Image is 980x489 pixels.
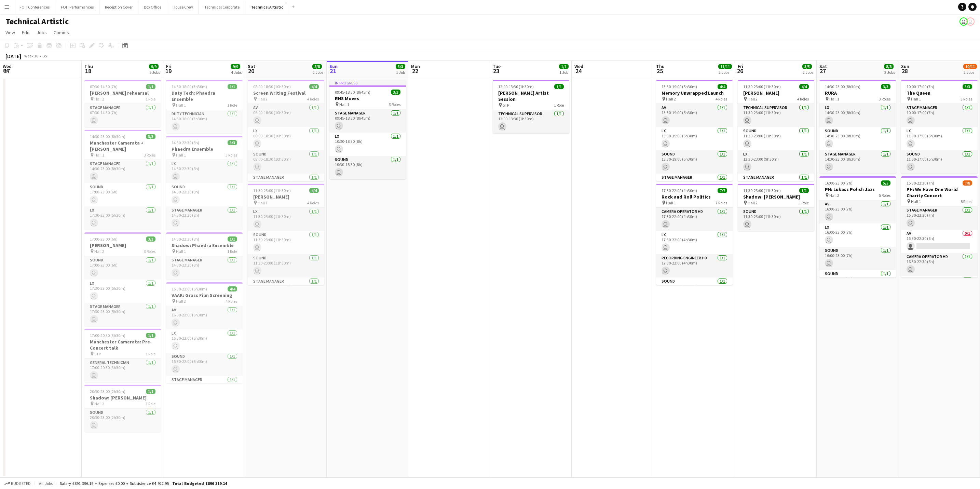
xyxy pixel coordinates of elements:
app-job-card: 12:00-13:30 (1h30m)1/1[PERSON_NAME] Artist Session STP1 RoleTechnical Supervisor1/112:00-13:30 (1... [493,80,569,133]
app-card-role: Stage Manager1/108:00-18:30 (10h30m) [248,174,324,197]
span: Hall 1 [176,103,186,108]
span: 28 [900,67,909,75]
app-card-role: Camera Operator HD1/116:30-22:30 (6h) [901,253,978,276]
app-card-role: Sound1/116:00-23:00 (7h) [819,270,896,293]
div: 11:30-23:00 (11h30m)4/4[PERSON_NAME] Hall 14 RolesLX1/111:30-23:00 (11h30m) Sound1/111:30-23:00 (... [248,184,324,285]
div: 1 Job [396,70,405,75]
app-card-role: Sound1/111:30-23:00 (11h30m) [248,231,324,254]
span: Hall 2 [94,401,104,406]
app-card-role: LX1/108:00-18:30 (10h30m) [248,127,324,150]
span: 8/8 [312,64,322,69]
app-card-role: LX1/116:00-23:00 (7h) [819,223,896,247]
span: Hall 1 [176,152,186,158]
app-card-role: Stage Manager1/114:30-22:30 (8h) [166,256,243,280]
app-job-card: 17:00-20:30 (3h30m)1/1Manchester Camerata: Pre-Concert talk STP1 RoleGeneral Technician1/117:00-2... [84,329,161,382]
span: Hall 2 [176,299,186,304]
app-job-card: 16:30-22:00 (5h30m)4/4VAAK: Grass Film Screening Hall 24 RolesAV1/116:30-22:00 (5h30m) LX1/116:30... [166,282,243,383]
span: Comms [54,29,69,36]
app-card-role: Sound1/111:30-23:00 (11h30m) [248,254,324,277]
app-card-role: LX1/117:30-23:00 (5h30m) [84,280,161,303]
app-card-role: LX1/111:30-17:00 (5h30m) [901,127,978,150]
span: 21 [328,67,338,75]
span: Sat [248,63,255,69]
span: Total Budgeted £896 319.14 [172,481,227,486]
div: 17:00-23:00 (6h)3/3[PERSON_NAME] Hall 23 RolesSound1/117:00-23:00 (6h) LX1/117:30-23:00 (5h30m) S... [84,232,161,326]
app-card-role: LX1/116:30-22:00 (5h30m) [166,329,243,353]
h3: Duty Tech: Phaedra Ensemble [166,90,243,102]
span: 7/7 [718,188,727,193]
span: Hall 2 [94,249,104,254]
div: 15:30-22:30 (7h)7/8PH: We Have One World Charity Concert Hall 18 RolesStage Manager1/115:30-22:30... [901,176,978,277]
app-card-role: Stage Manager1/115:30-22:30 (7h) [901,206,978,230]
span: 1 Role [554,103,564,108]
span: 4 Roles [307,200,319,205]
a: Jobs [34,28,50,37]
span: 4/4 [718,84,727,89]
span: 3 Roles [879,96,890,101]
span: 13:30-19:00 (5h30m) [662,84,697,89]
app-card-role: Stage Manager1/113:30-19:00 (5h30m) [656,174,733,197]
app-job-card: 14:30-22:30 (8h)3/3Phaedra Ensemble Hall 13 RolesLX1/114:30-22:30 (8h) Sound1/114:30-22:30 (8h) S... [166,136,243,230]
app-card-role: AV1/113:30-19:00 (5h30m) [656,104,733,127]
span: 09:45-18:30 (8h45m) [335,90,370,95]
app-card-role: Stage Manager1/111:30-23:00 (11h30m) [248,277,324,301]
app-card-role: Sound1/117:30-22:00 (4h30m) [656,277,733,301]
app-card-role: AV1/116:00-23:00 (7h) [819,200,896,223]
app-job-card: 14:30-18:00 (3h30m)1/1Duty Tech: Phaedra Ensemble Hall 11 RoleDuty Technician1/114:30-18:00 (3h30m) [166,80,243,133]
button: Budgeted [3,480,32,487]
h3: [PERSON_NAME] [248,194,324,200]
span: All jobs [38,481,54,486]
app-card-role: Sound1/113:30-19:00 (5h30m) [656,150,733,174]
span: 1/1 [228,236,237,242]
span: View [5,29,15,36]
a: View [3,28,18,37]
span: STP [94,351,101,356]
div: 2 Jobs [803,70,813,75]
app-card-role: Stage Manager1/116:30-22:00 (5h30m) [166,376,243,399]
app-card-role: LX1/117:30-22:00 (4h30m) [656,231,733,254]
span: 23 [492,67,501,75]
app-card-role: LX1/1 [901,276,978,299]
h3: RNS Moves [329,95,406,101]
app-job-card: 14:30-23:00 (8h30m)3/3RURA Hall 13 RolesLX1/114:30-23:00 (8h30m) Sound1/114:30-23:00 (8h30m) Stag... [819,80,896,174]
span: Fri [166,63,172,69]
h3: Screen Writing Festival [248,90,324,96]
span: 26 [737,67,743,75]
h3: PH: Lukasz Polish Jazz [819,186,896,192]
span: Jobs [37,29,47,36]
span: 16:00-23:00 (7h) [825,180,853,186]
app-job-card: 14:30-23:00 (8h30m)3/3Manchester Camerata + [PERSON_NAME] Hall 13 RolesStage Manager1/114:30-23:0... [84,130,161,230]
span: Hall 1 [829,96,839,101]
span: 4/4 [228,286,237,291]
h3: Shadow: [PERSON_NAME] [84,395,161,401]
h3: [PERSON_NAME] rehearsal [84,90,161,96]
div: In progress09:45-18:30 (8h45m)3/3RNS Moves Hall 13 RolesStage Manager1/109:45-18:30 (8h45m) LX1/1... [329,80,406,179]
span: Hall 1 [911,199,921,204]
span: 3/3 [881,84,890,89]
span: 14:30-22:30 (8h) [172,236,199,242]
span: 4 Roles [307,96,319,101]
span: 4 Roles [797,96,809,101]
div: 2 Jobs [313,70,323,75]
span: Hall 1 [176,249,186,254]
span: 3/3 [146,134,155,139]
span: Thu [656,63,665,69]
span: 3/3 [963,84,972,89]
span: 11:30-23:00 (11h30m) [743,188,781,193]
span: 10:00-17:00 (7h) [907,84,934,89]
span: 4/4 [309,84,319,89]
div: Salary £891 396.19 + Expenses £0.00 + Subsistence £4 922.95 = [60,481,227,486]
span: 1 Role [146,401,155,406]
span: 11/11 [718,64,732,69]
a: Comms [51,28,72,37]
span: 7 Roles [716,200,727,205]
h3: Manchester Camerata: Pre-Concert talk [84,339,161,351]
span: Hall 1 [94,152,104,158]
span: 1/1 [146,333,155,338]
span: Hall 2 [94,96,104,101]
span: 9/9 [149,64,159,69]
app-job-card: 16:00-23:00 (7h)5/5PH: Lukasz Polish Jazz Hall 25 RolesAV1/116:00-23:00 (7h) LX1/116:00-23:00 (7h... [819,176,896,277]
app-card-role: Sound1/120:30-23:00 (2h30m) [84,409,161,432]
